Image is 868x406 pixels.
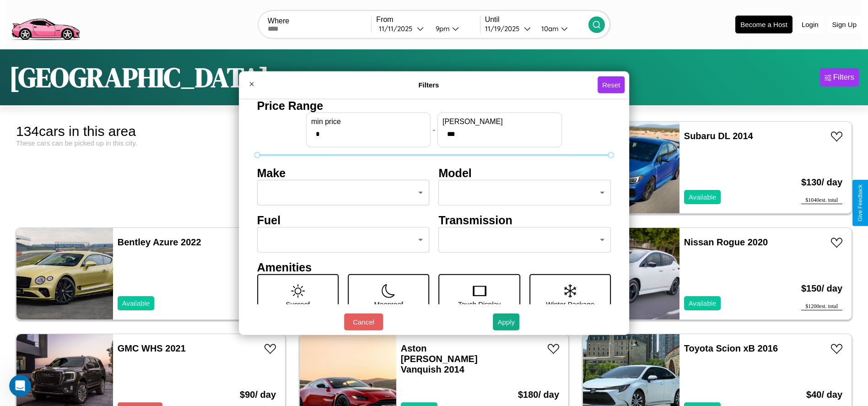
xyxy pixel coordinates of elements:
h4: Filters [260,81,598,89]
p: Available [689,297,717,309]
a: Aston [PERSON_NAME] Vanquish 2014 [401,343,478,374]
h4: Model [439,166,611,179]
button: Cancel [344,314,383,330]
button: 10am [534,24,588,33]
label: Until [485,16,588,24]
p: Sunroof [286,298,310,310]
a: Toyota Scion xB 2016 [684,343,778,353]
a: GMC WHS 2021 [118,343,186,353]
div: 10am [537,24,561,33]
h1: [GEOGRAPHIC_DATA] [9,59,269,96]
label: From [376,16,480,24]
div: $ 1200 est. total [801,303,842,310]
h4: Fuel [257,213,430,227]
h4: Amenities [257,260,611,274]
label: Where [268,17,371,25]
p: Moonroof [374,298,403,310]
p: - [433,124,435,136]
iframe: Intercom live chat [9,375,31,397]
div: Give Feedback [857,184,863,222]
h3: $ 130 / day [801,168,842,197]
button: 11/11/2025 [376,24,428,33]
p: Available [122,297,150,309]
button: Login [797,16,823,33]
div: Filters [833,73,854,82]
button: Become a Host [735,16,793,33]
button: Filters [820,68,859,87]
label: min price [311,117,426,125]
a: Subaru DL 2014 [684,131,753,141]
h4: Transmission [439,213,611,227]
div: $ 1040 est. total [801,197,842,204]
img: logo [7,5,84,43]
div: 11 / 11 / 2025 [379,24,417,33]
p: Winter Package [546,298,594,310]
label: [PERSON_NAME] [442,117,557,125]
div: 134 cars in this area [16,124,286,139]
button: Sign Up [828,16,861,33]
div: These cars can be picked up in this city. [16,139,286,147]
p: Available [689,191,717,203]
div: 11 / 19 / 2025 [485,24,524,33]
p: Touch Display [458,298,501,310]
h4: Price Range [257,99,611,112]
a: Nissan Rogue 2020 [684,237,768,247]
a: Bentley Azure 2022 [118,237,201,247]
button: 9pm [428,24,480,33]
button: Reset [598,76,625,93]
button: Apply [493,314,519,330]
div: 9pm [431,24,452,33]
h3: $ 150 / day [801,274,842,303]
h4: Make [257,166,430,179]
